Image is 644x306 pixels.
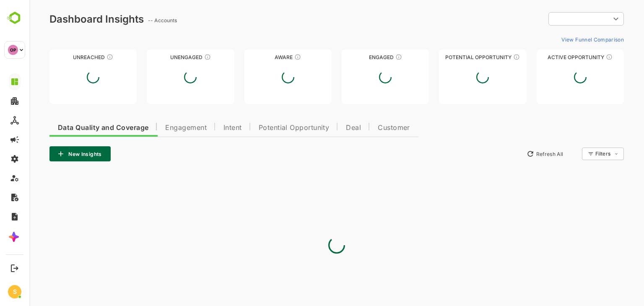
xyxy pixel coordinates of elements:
[565,146,595,161] div: Filters
[20,54,107,60] div: Unreached
[484,54,491,60] div: These accounts are MQAs and can be passed on to Inside Sales
[77,54,84,60] div: These accounts have not been engaged with for a defined time period
[348,124,381,131] span: Customer
[566,150,581,157] div: Filters
[9,262,20,274] button: Logout
[136,124,177,131] span: Engagement
[507,54,595,60] div: Active Opportunity
[312,54,400,60] div: Engaged
[519,11,595,26] div: ​
[29,124,119,131] span: Data Quality and Coverage
[20,146,81,161] button: New Insights
[194,124,213,131] span: Intent
[8,285,21,298] div: S
[175,54,182,60] div: These accounts have not shown enough engagement and need nurturing
[529,33,595,46] button: View Funnel Comparison
[493,147,538,161] button: Refresh All
[8,45,18,55] div: OP
[410,54,497,60] div: Potential Opportunity
[229,124,300,131] span: Potential Opportunity
[576,54,583,60] div: These accounts have open opportunities which might be at any of the Sales Stages
[117,54,205,60] div: Unengaged
[20,13,114,25] div: Dashboard Insights
[366,54,373,60] div: These accounts are warm, further nurturing would qualify them to MQAs
[4,10,26,26] img: BambooboxLogoMark.f1c84d78b4c51b1a7b5f700c9845e183.svg
[215,54,302,60] div: Aware
[265,54,272,60] div: These accounts have just entered the buying cycle and need further nurturing
[317,124,332,131] span: Deal
[119,17,150,23] ag: -- Accounts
